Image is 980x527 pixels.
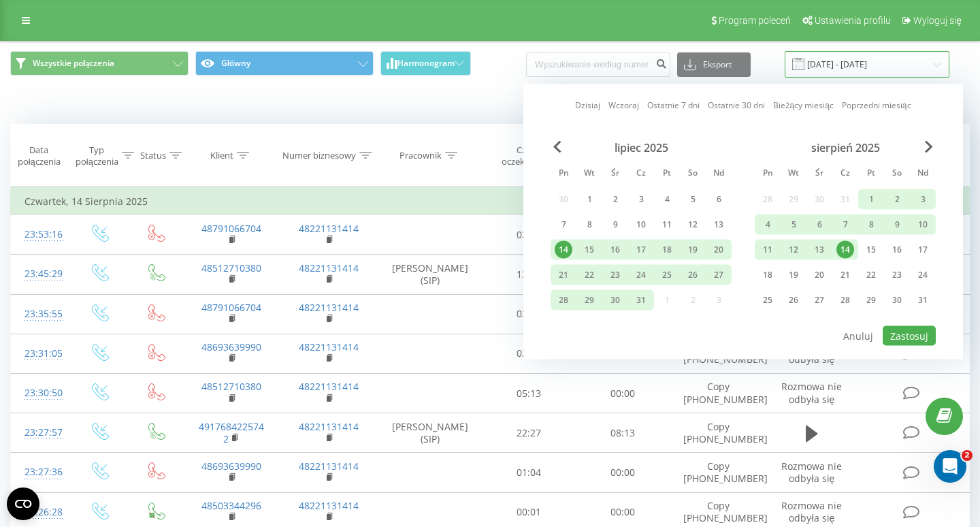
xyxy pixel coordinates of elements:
[632,291,650,309] div: 31
[910,265,936,285] div: ndz 24 sie 2025
[483,374,576,413] td: 05:13
[888,191,906,208] div: 2
[140,150,166,161] div: Status
[632,241,650,259] div: 17
[654,214,680,235] div: pt 11 lip 2025
[24,499,57,526] div: 23:26:28
[483,294,576,334] td: 02:22
[888,266,906,284] div: 23
[910,290,936,310] div: ndz 31 sie 2025
[24,380,57,406] div: 23:30:50
[680,189,706,210] div: sob 5 lip 2025
[647,99,700,112] a: Ostatnie 7 dni
[24,261,57,287] div: 23:45:29
[575,99,600,112] a: Dzisiaj
[888,216,906,234] div: 9
[632,216,650,234] div: 10
[201,340,261,353] a: 48693639990
[210,150,233,161] div: Klient
[836,216,854,234] div: 7
[201,460,261,473] a: 48693639990
[781,265,806,285] div: wt 19 sie 2025
[299,261,359,274] a: 48221131414
[602,240,628,260] div: śr 16 lip 2025
[576,240,602,260] div: wt 15 lip 2025
[706,189,732,210] div: ndz 6 lip 2025
[934,450,966,483] iframe: Intercom live chat
[399,150,442,161] div: Pracownik
[33,58,114,69] span: Wszystkie połączenia
[884,214,910,235] div: sob 9 sie 2025
[555,241,572,259] div: 14
[811,216,828,234] div: 6
[24,301,57,328] div: 23:35:55
[24,340,57,367] div: 23:31:05
[380,51,471,76] button: Harmonogram
[913,15,962,26] span: Wyloguj się
[299,420,359,433] a: 48221131414
[631,164,651,185] abbr: czwartek
[608,99,639,112] a: Wczoraj
[555,291,572,309] div: 28
[708,99,765,112] a: Ostatnie 30 dni
[708,164,729,185] abbr: niedziela
[858,290,884,310] div: pt 29 sie 2025
[962,450,973,461] span: 2
[576,453,670,492] td: 00:00
[888,241,906,259] div: 16
[551,141,732,155] div: lipiec 2025
[654,189,680,210] div: pt 4 lip 2025
[658,216,676,234] div: 11
[925,141,933,153] span: Next Month
[781,240,806,260] div: wt 12 sie 2025
[815,15,891,26] span: Ustawienia profilu
[759,266,777,284] div: 18
[832,240,858,260] div: czw 14 sie 2025
[719,15,791,26] span: Program poleceń
[670,453,767,492] td: Copy [PHONE_NUMBER]
[628,290,654,310] div: czw 31 lip 2025
[836,291,854,309] div: 28
[483,215,576,255] td: 02:31
[606,291,624,309] div: 30
[7,488,39,520] button: Open CMP widget
[581,266,598,284] div: 22
[710,241,728,259] div: 20
[785,291,802,309] div: 26
[862,191,880,208] div: 1
[581,216,598,234] div: 8
[680,214,706,235] div: sob 12 lip 2025
[781,499,842,524] span: Rozmowa nie odbyła się
[632,191,650,208] div: 3
[884,189,910,210] div: sob 2 sie 2025
[832,265,858,285] div: czw 21 sie 2025
[553,141,561,153] span: Previous Month
[832,290,858,310] div: czw 28 sie 2025
[576,374,670,413] td: 00:00
[862,216,880,234] div: 8
[862,266,880,284] div: 22
[576,413,670,453] td: 08:13
[710,191,728,208] div: 6
[378,413,483,453] td: [PERSON_NAME] (SIP)
[299,460,359,473] a: 48221131414
[832,214,858,235] div: czw 7 sie 2025
[657,164,677,185] abbr: piątek
[809,164,830,185] abbr: środa
[680,240,706,260] div: sob 19 lip 2025
[201,222,261,235] a: 48791066704
[858,265,884,285] div: pt 22 sie 2025
[755,240,781,260] div: pon 11 sie 2025
[658,191,676,208] div: 4
[785,266,802,284] div: 19
[910,240,936,260] div: ndz 17 sie 2025
[914,241,932,259] div: 17
[677,52,751,77] button: Eksport
[378,255,483,294] td: [PERSON_NAME] (SIP)
[884,240,910,260] div: sob 16 sie 2025
[684,266,702,284] div: 26
[706,265,732,285] div: ndz 27 lip 2025
[576,214,602,235] div: wt 8 lip 2025
[579,164,600,185] abbr: wtorek
[551,290,576,310] div: pon 28 lip 2025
